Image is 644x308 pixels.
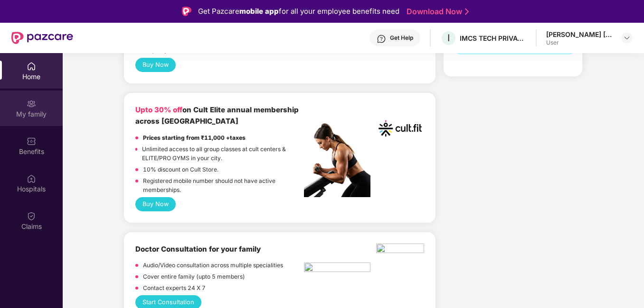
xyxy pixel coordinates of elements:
p: Unlimited access to all group classes at cult centers & ELITE/PRO GYMS in your city. [142,145,303,163]
img: pngtree-physiotherapy-physiotherapist-rehab-disability-stretching-png-image_6063262.png [304,263,370,275]
strong: Prices starting from ₹11,000 +taxes [143,134,246,141]
p: Contact experts 24 X 7 [143,284,206,293]
div: Get Pazcare for all your employee benefits need [198,6,399,17]
img: svg+xml;base64,PHN2ZyBpZD0iQ2xhaW0iIHhtbG5zPSJodHRwOi8vd3d3LnczLm9yZy8yMDAwL3N2ZyIgd2lkdGg9IjIwIi... [27,211,36,221]
div: IMCS TECH PRIVATE LIMITED [460,34,526,43]
img: cult.png [376,104,424,152]
img: Logo [182,7,191,16]
div: Get Help [390,34,413,42]
p: Audio/Video consultation across multiple specialities [143,261,283,270]
b: on Cult Elite annual membership across [GEOGRAPHIC_DATA] [135,105,299,126]
p: Registered mobile number should not have active memberships. [143,177,304,195]
img: svg+xml;base64,PHN2ZyBpZD0iSGVscC0zMngzMiIgeG1sbnM9Imh0dHA6Ly93d3cudzMub3JnLzIwMDAvc3ZnIiB3aWR0aD... [377,34,386,44]
span: I [447,32,450,44]
img: physica%20-%20Edited.png [376,244,424,256]
a: Download Now [407,7,466,17]
button: Buy Now [135,58,175,72]
img: svg+xml;base64,PHN2ZyBpZD0iSG9zcGl0YWxzIiB4bWxucz0iaHR0cDovL3d3dy53My5vcmcvMjAwMC9zdmciIHdpZHRoPS... [27,174,36,183]
img: svg+xml;base64,PHN2ZyBpZD0iSG9tZSIgeG1sbnM9Imh0dHA6Ly93d3cudzMub3JnLzIwMDAvc3ZnIiB3aWR0aD0iMjAiIG... [27,62,36,71]
p: Cover entire family (upto 5 members) [143,272,245,281]
div: [PERSON_NAME] [PERSON_NAME] [546,30,613,39]
b: Upto 30% off [135,105,182,114]
img: svg+xml;base64,PHN2ZyBpZD0iRHJvcGRvd24tMzJ4MzIiIHhtbG5zPSJodHRwOi8vd3d3LnczLm9yZy8yMDAwL3N2ZyIgd2... [623,34,631,42]
img: New Pazcare Logo [11,32,73,44]
img: pc2.png [304,123,370,197]
p: 10% discount on Cult Store. [143,165,218,174]
img: svg+xml;base64,PHN2ZyB3aWR0aD0iMjAiIGhlaWdodD0iMjAiIHZpZXdCb3g9IjAgMCAyMCAyMCIgZmlsbD0ibm9uZSIgeG... [27,99,36,109]
b: Doctor Consultation for your family [135,245,261,254]
img: svg+xml;base64,PHN2ZyBpZD0iQmVuZWZpdHMiIHhtbG5zPSJodHRwOi8vd3d3LnczLm9yZy8yMDAwL3N2ZyIgd2lkdGg9Ij... [27,136,36,146]
button: Buy Now [135,197,175,211]
div: User [546,39,613,46]
strong: mobile app [239,7,279,16]
img: Stroke [465,7,469,17]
